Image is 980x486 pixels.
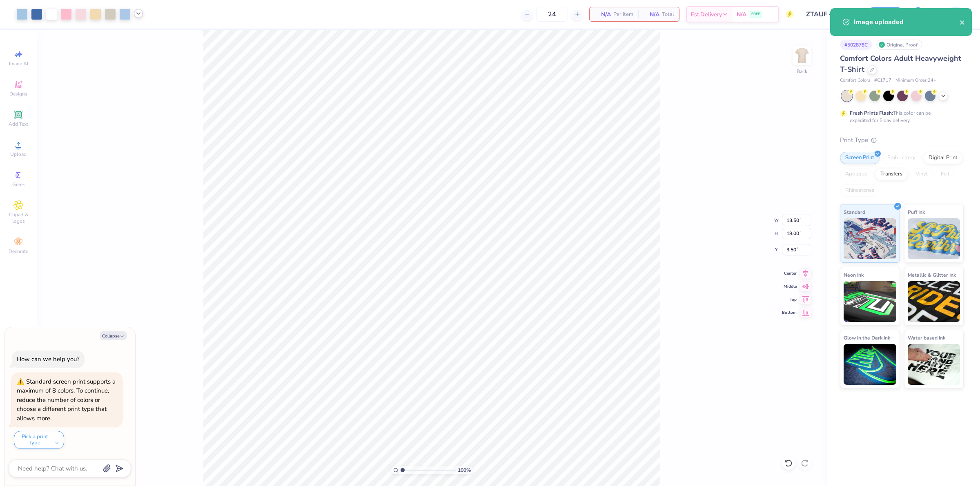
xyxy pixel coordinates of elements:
span: Greek [12,181,25,188]
span: Designs [9,91,27,97]
img: Water based Ink [908,344,960,385]
div: Foil [935,168,955,180]
span: Center [782,271,797,276]
div: Back [797,68,807,75]
button: close [960,17,965,27]
span: Total [662,10,674,19]
span: Top [782,297,797,302]
div: This color can be expedited for 5 day delivery. [850,109,950,124]
span: Minimum Order: 24 + [895,77,936,84]
span: Upload [10,151,27,158]
span: Image AI [9,60,28,67]
img: Back [794,47,810,64]
div: Image uploaded [854,17,960,27]
div: How can we help you? [17,355,80,363]
span: Glow in the Dark Ink [844,333,890,342]
img: Neon Ink [844,281,896,322]
span: Standard [844,208,865,216]
span: Comfort Colors [840,77,870,84]
span: FREE [751,11,760,17]
img: Standard [844,218,896,259]
span: Neon Ink [844,271,864,279]
span: Puff Ink [908,208,925,216]
div: Vinyl [910,168,933,180]
span: Middle [782,284,797,289]
div: Applique [840,168,873,180]
button: Pick a print type [14,431,64,449]
span: Add Text [9,121,28,127]
span: Bottom [782,310,797,315]
input: – – [536,7,568,22]
div: # 502878C [840,40,872,50]
img: Metallic & Glitter Ink [908,281,960,322]
span: Decorate [9,248,28,255]
div: Screen Print [840,152,880,164]
button: Collapse [100,331,127,340]
span: N/A [595,10,611,19]
img: Puff Ink [908,218,960,259]
div: Embroidery [882,152,921,164]
span: Est. Delivery [691,10,722,19]
span: Water based Ink [908,333,945,342]
input: Untitled Design [800,6,860,22]
div: Rhinestones [840,184,880,197]
div: Original Proof [876,40,922,50]
div: Standard screen print supports a maximum of 8 colors. To continue, reduce the number of colors or... [17,377,116,422]
span: 100 % [458,466,471,474]
img: Glow in the Dark Ink [844,344,896,385]
strong: Fresh Prints Flash: [850,110,893,116]
span: # C1717 [874,77,891,84]
span: Metallic & Glitter Ink [908,271,956,279]
div: Digital Print [923,152,963,164]
span: Comfort Colors Adult Heavyweight T-Shirt [840,53,961,74]
span: Clipart & logos [4,211,33,224]
span: N/A [737,10,746,19]
div: Transfers [875,168,908,180]
div: Print Type [840,135,964,145]
span: N/A [643,10,659,19]
span: Per Item [613,10,633,19]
